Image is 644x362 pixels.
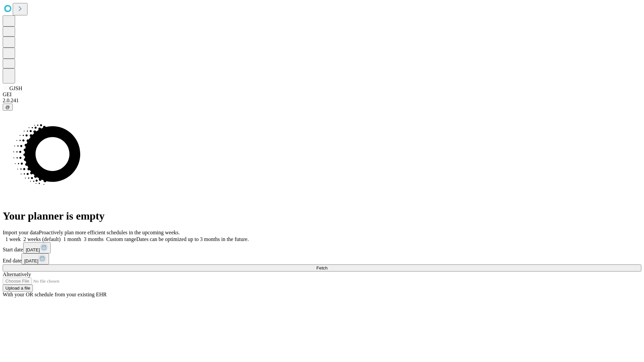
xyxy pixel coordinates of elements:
span: Fetch [316,265,327,270]
span: GJSH [9,85,22,91]
span: @ [5,105,10,110]
div: End date [3,253,641,264]
span: 3 months [84,236,104,242]
button: Upload a file [3,285,33,292]
span: Alternatively [3,271,31,277]
div: 2.0.241 [3,98,641,104]
span: [DATE] [24,258,38,263]
span: Custom range [106,236,136,242]
div: Start date [3,242,641,253]
button: [DATE] [23,242,51,253]
h1: Your planner is empty [3,210,641,222]
span: Proactively plan more efficient schedules in the upcoming weeks. [39,230,180,235]
button: [DATE] [21,253,49,264]
span: 2 weeks (default) [23,236,61,242]
button: Fetch [3,264,641,271]
span: 1 week [5,236,21,242]
div: GEI [3,92,641,98]
span: With your OR schedule from your existing EHR [3,292,107,297]
span: [DATE] [26,247,40,252]
button: @ [3,104,13,111]
span: Import your data [3,230,39,235]
span: Dates can be optimized up to 3 months in the future. [136,236,249,242]
span: 1 month [63,236,81,242]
